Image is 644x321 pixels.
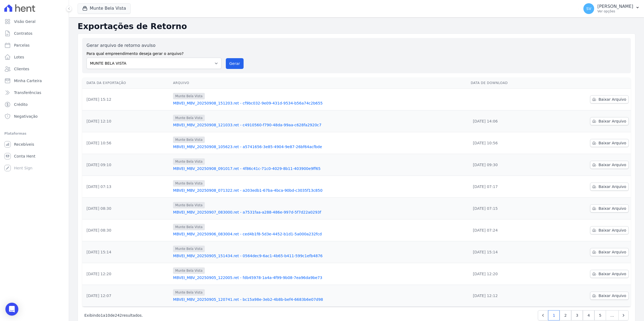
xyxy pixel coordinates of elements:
[173,246,205,252] span: Munte Bela Vista
[590,95,629,103] a: Baixar Arquivo
[82,176,171,198] td: [DATE] 07:13
[173,231,466,237] a: MBVEI_MBV_20250906_083004.ret - ced4b1f8-5d3e-4452-b1d1-5a000a232fcd
[173,275,466,280] a: MBVEI_MBV_20250905_122005.ret - fdb45978-1a4a-4f99-9b08-7ea96da9be73
[171,78,469,89] th: Arquivo
[173,188,466,193] a: MBVEI_MBV_20250908_071322.ret - a203edb1-67ba-4bca-90bd-c3035f13c850
[469,241,548,263] td: [DATE] 15:14
[618,310,629,320] a: Next
[173,93,205,99] span: Munte Bela Vista
[469,176,548,198] td: [DATE] 07:17
[590,226,629,234] a: Baixar Arquivo
[2,40,67,51] a: Parcelas
[548,310,560,320] a: 1
[82,241,171,263] td: [DATE] 15:14
[82,198,171,219] td: [DATE] 08:30
[594,310,606,320] a: 5
[598,118,626,124] span: Baixar Arquivo
[2,75,67,86] a: Minha Carteira
[173,115,205,121] span: Munte Bela Vista
[579,1,644,16] button: SV [PERSON_NAME] Ver opções
[226,58,244,69] button: Gerar
[14,102,28,107] span: Crédito
[598,97,626,102] span: Baixar Arquivo
[14,90,41,95] span: Transferências
[14,142,34,147] span: Recebíveis
[606,310,619,320] span: …
[597,9,633,13] p: Ver opções
[173,289,205,296] span: Munte Bela Vista
[598,293,626,298] span: Baixar Arquivo
[590,139,629,147] a: Baixar Arquivo
[583,310,594,320] a: 4
[560,310,571,320] a: 2
[82,219,171,241] td: [DATE] 08:30
[590,161,629,169] a: Baixar Arquivo
[469,110,548,132] td: [DATE] 14:06
[84,313,143,318] p: Exibindo a de resultados.
[469,198,548,219] td: [DATE] 07:15
[78,3,131,13] button: Munte Bela Vista
[2,99,67,110] a: Crédito
[2,111,67,122] a: Negativação
[469,285,548,307] td: [DATE] 12:12
[14,66,29,72] span: Clientes
[173,166,466,171] a: MBVEI_MBV_20250908_091017.ret - 4f86c41c-71c0-4029-8b11-403900e9ff65
[173,224,205,230] span: Munte Bela Vista
[82,154,171,176] td: [DATE] 09:10
[101,313,103,317] span: 1
[14,114,38,119] span: Negativação
[598,140,626,146] span: Baixar Arquivo
[469,263,548,285] td: [DATE] 12:20
[469,219,548,241] td: [DATE] 07:24
[173,100,466,106] a: MBVEI_MBV_20250908_151203.ret - cf9bc032-9e09-431d-9534-b56a74c2b655
[2,64,67,74] a: Clientes
[590,183,629,191] a: Baixar Arquivo
[2,151,67,162] a: Conta Hent
[590,292,629,300] a: Baixar Arquivo
[82,263,171,285] td: [DATE] 12:20
[598,184,626,189] span: Baixar Arquivo
[14,19,36,24] span: Visão Geral
[586,7,591,11] span: SV
[14,43,30,48] span: Parcelas
[598,162,626,168] span: Baixar Arquivo
[598,271,626,277] span: Baixar Arquivo
[173,267,205,274] span: Munte Bela Vista
[469,78,548,89] th: Data de Download
[173,158,205,165] span: Munte Bela Vista
[590,204,629,212] a: Baixar Arquivo
[2,16,67,27] a: Visão Geral
[469,154,548,176] td: [DATE] 09:30
[86,42,221,49] label: Gerar arquivo de retorno avulso
[5,303,18,316] div: Open Intercom Messenger
[598,228,626,233] span: Baixar Arquivo
[14,153,35,159] span: Conta Hent
[173,297,466,302] a: MBVEI_MBV_20250905_120741.ret - bc15a98e-3eb2-4b8b-bef4-6683b6e07d98
[173,210,466,215] a: MBVEI_MBV_20250907_083000.ret - a7531faa-a288-486e-997d-5f7d22a0293f
[590,270,629,278] a: Baixar Arquivo
[173,180,205,187] span: Munte Bela Vista
[2,139,67,150] a: Recebíveis
[105,313,110,317] span: 10
[82,89,171,110] td: [DATE] 15:12
[590,248,629,256] a: Baixar Arquivo
[14,78,42,83] span: Minha Carteira
[469,132,548,154] td: [DATE] 10:56
[590,117,629,125] a: Baixar Arquivo
[173,137,205,143] span: Munte Bela Vista
[86,49,221,57] label: Para qual empreendimento deseja gerar o arquivo?
[115,313,122,317] span: 242
[173,253,466,259] a: MBVEI_MBV_20250905_151434.ret - 0564dec9-6ac1-4b65-b411-599c1efb4876
[173,122,466,128] a: MBVEI_MBV_20250908_121033.ret - c4910560-f790-48da-99aa-c628fa2920c7
[598,249,626,255] span: Baixar Arquivo
[597,4,633,9] p: [PERSON_NAME]
[2,28,67,39] a: Contratos
[173,202,205,208] span: Munte Bela Vista
[82,132,171,154] td: [DATE] 10:56
[598,206,626,211] span: Baixar Arquivo
[2,52,67,62] a: Lotes
[4,130,64,137] div: Plataformas
[82,285,171,307] td: [DATE] 12:07
[82,110,171,132] td: [DATE] 12:10
[571,310,583,320] a: 3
